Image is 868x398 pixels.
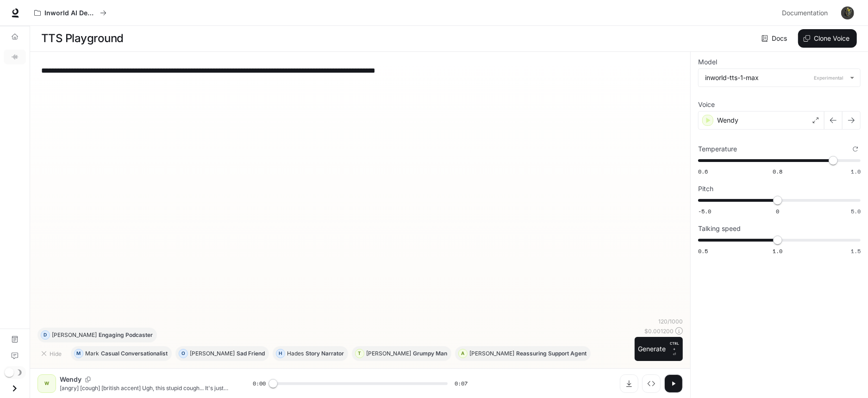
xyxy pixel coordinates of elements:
[287,351,304,356] p: Hades
[698,101,715,108] p: Voice
[41,29,124,48] h1: TTS Playground
[41,328,50,342] div: D
[273,346,348,361] button: HHadesStory Narrator
[698,59,717,65] p: Model
[4,348,26,363] a: Feedback
[851,168,861,175] span: 1.0
[4,50,26,64] a: TTS Playground
[469,351,514,356] p: [PERSON_NAME]
[644,327,674,335] p: $ 0.001200
[773,247,782,255] span: 1.0
[4,379,25,398] button: Open drawer
[356,346,364,361] div: T
[841,6,854,19] img: User avatar
[776,207,779,215] span: 0
[101,351,168,356] p: Casual Conversationalist
[778,4,835,22] a: Documentation
[850,144,861,154] button: Reset to default
[179,346,187,361] div: O
[352,346,451,361] button: T[PERSON_NAME]Grumpy Man
[760,29,791,48] a: Docs
[838,4,857,22] button: User avatar
[60,375,81,384] p: Wendy
[175,346,269,361] button: O[PERSON_NAME]Sad Friend
[75,346,83,361] div: M
[276,346,285,361] div: H
[455,379,468,388] span: 0:07
[516,351,587,356] p: Reassuring Support Agent
[698,146,737,152] p: Temperature
[851,207,861,215] span: 5.0
[306,351,344,356] p: Story Narrator
[851,247,861,255] span: 1.5
[60,384,231,392] p: [angry] [cough] [british accent] Ugh, this stupid cough... It's just so hard [cough] not getting ...
[670,341,680,357] p: ⏎
[81,377,94,382] button: Copy Voice ID
[237,351,265,356] p: Sad Friend
[30,4,111,22] button: All workspaces
[717,116,738,125] p: Wendy
[782,7,828,19] span: Documentation
[37,328,157,342] button: D[PERSON_NAME]Engaging Podcaster
[698,207,711,215] span: -5.0
[658,317,683,325] p: 120 / 1000
[670,341,680,352] p: CTRL +
[698,247,708,255] span: 0.5
[52,332,97,338] p: [PERSON_NAME]
[5,367,14,377] span: Dark mode toggle
[39,376,54,391] div: W
[698,168,708,175] span: 0.6
[455,346,591,361] button: A[PERSON_NAME]Reassuring Support Agent
[620,374,638,393] button: Download audio
[642,374,661,393] button: Inspect
[699,69,860,87] div: inworld-tts-1-maxExperimental
[635,337,683,361] button: GenerateCTRL +⏎
[366,351,411,356] p: [PERSON_NAME]
[698,186,713,192] p: Pitch
[698,225,741,232] p: Talking speed
[4,29,26,44] a: Overview
[705,73,845,82] div: inworld-tts-1-max
[44,9,96,17] p: Inworld AI Demos
[85,351,99,356] p: Mark
[37,346,67,361] button: Hide
[413,351,447,356] p: Grumpy Man
[99,332,153,338] p: Engaging Podcaster
[798,29,857,48] button: Clone Voice
[812,74,845,82] p: Experimental
[253,379,266,388] span: 0:00
[459,346,467,361] div: A
[71,346,172,361] button: MMarkCasual Conversationalist
[4,332,26,347] a: Documentation
[190,351,235,356] p: [PERSON_NAME]
[773,168,782,175] span: 0.8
